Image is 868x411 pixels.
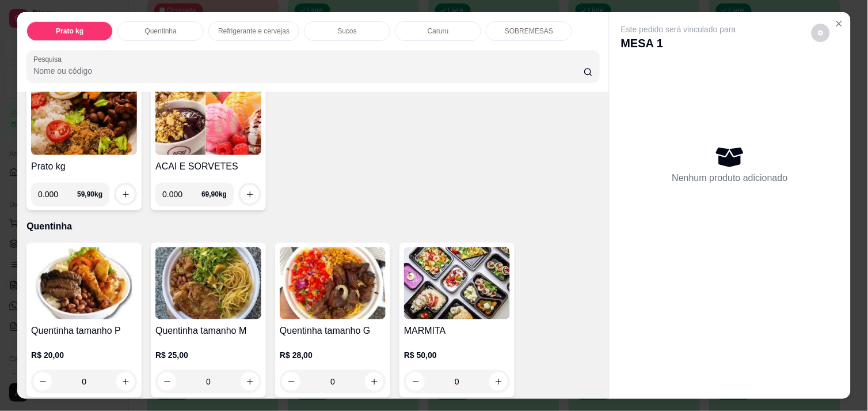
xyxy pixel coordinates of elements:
p: Nenhum produto adicionado [672,171,788,185]
button: increase-product-quantity [116,372,135,391]
h4: MARMITA [404,324,510,338]
button: decrease-product-quantity [33,372,52,391]
h4: ACAI E SORVETES [155,160,261,174]
h4: Quentinha tamanho M [155,324,261,338]
h4: Quentinha tamanho P [31,324,137,338]
p: Prato kg [56,27,83,36]
input: 0.00 [162,183,201,206]
button: decrease-product-quantity [812,24,830,42]
img: product-image [155,83,261,155]
p: Sucos [338,27,357,36]
p: Quentinha [26,220,600,233]
button: increase-product-quantity [365,372,383,391]
img: product-image [31,83,137,155]
button: Close [830,14,848,33]
p: Este pedido será vinculado para [621,24,736,35]
p: SOBREMESAS [505,27,553,36]
img: product-image [404,247,510,319]
button: decrease-product-quantity [282,372,300,391]
input: 0.00 [38,183,77,206]
p: R$ 25,00 [155,349,261,361]
input: Pesquisa [33,65,584,77]
button: increase-product-quantity [489,372,508,391]
h4: Prato kg [31,160,137,174]
button: increase-product-quantity [241,185,259,203]
p: Quentinha [144,27,176,36]
p: R$ 28,00 [280,349,386,361]
h4: Quentinha tamanho G [280,324,386,338]
label: Pesquisa [33,54,66,64]
img: product-image [155,247,261,319]
img: product-image [31,247,137,319]
button: increase-product-quantity [241,372,259,391]
p: R$ 50,00 [404,349,510,361]
button: decrease-product-quantity [158,372,176,391]
button: decrease-product-quantity [406,372,425,391]
p: Caruru [428,27,449,36]
p: R$ 20,00 [31,349,137,361]
button: increase-product-quantity [116,185,135,203]
img: product-image [280,247,386,319]
p: Refrigerante e cervejas [218,27,290,36]
p: MESA 1 [621,35,736,51]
